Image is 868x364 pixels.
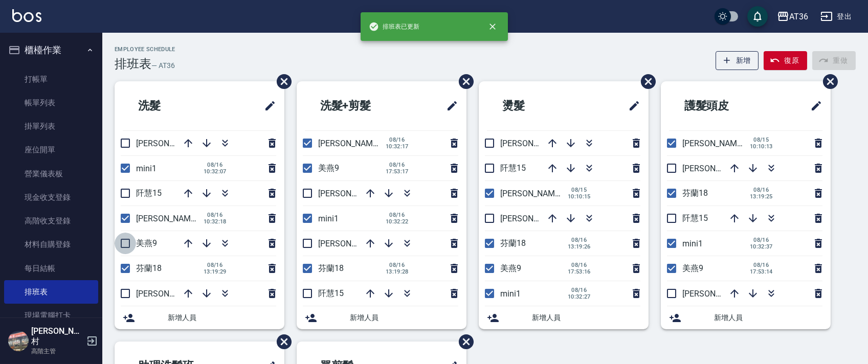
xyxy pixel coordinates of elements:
span: [PERSON_NAME]16 [682,139,753,148]
span: 修改班表的標題 [804,94,822,118]
a: 掛單列表 [4,115,98,138]
a: 營業儀表板 [4,162,98,186]
span: [PERSON_NAME]11 [136,289,207,299]
h2: 洗髮 [123,87,217,124]
span: 新增人員 [350,312,458,323]
span: 新增人員 [532,312,640,323]
span: 排班表已更新 [369,21,420,32]
button: 新增 [716,51,759,70]
span: 13:19:29 [204,268,227,275]
span: 美燕9 [136,238,157,248]
h2: 燙髮 [487,87,581,124]
span: 13:19:26 [568,243,591,250]
span: mini1 [500,289,521,299]
button: close [481,15,504,38]
span: 08/16 [386,212,409,218]
span: 08/16 [750,237,773,243]
span: [PERSON_NAME]11 [682,289,753,299]
a: 打帳單 [4,67,98,91]
span: 阡慧15 [500,163,526,173]
button: save [747,6,768,27]
span: 13:19:28 [386,268,409,275]
span: 10:32:18 [204,218,227,225]
span: 08/16 [386,162,409,168]
a: 排班表 [4,280,98,304]
span: 芬蘭18 [318,263,344,273]
span: 13:19:25 [750,193,773,200]
a: 每日結帳 [4,257,98,280]
button: 復原 [764,51,807,70]
span: 阡慧15 [318,288,344,298]
button: 登出 [816,7,856,26]
span: 08/16 [750,187,773,193]
img: Person [8,331,29,351]
div: 新增人員 [115,306,284,329]
a: 座位開單 [4,138,98,162]
div: AT36 [789,10,808,23]
span: 刪除班表 [269,66,293,97]
span: [PERSON_NAME]16 [318,139,389,148]
span: 阡慧15 [136,188,162,198]
span: 10:32:37 [750,243,773,250]
span: [PERSON_NAME]6 [682,164,748,173]
p: 高階主管 [31,347,83,356]
span: 芬蘭18 [682,188,708,198]
span: [PERSON_NAME]16 [500,189,571,198]
h2: 護髮頭皮 [669,87,774,124]
div: 新增人員 [661,306,831,329]
span: 08/16 [568,237,591,243]
button: AT36 [773,6,812,27]
a: 帳單列表 [4,91,98,115]
span: 阡慧15 [682,213,708,223]
span: mini1 [136,164,157,173]
div: 新增人員 [479,306,649,329]
button: 櫃檯作業 [4,37,98,63]
span: 刪除班表 [633,66,657,97]
span: 10:32:07 [204,168,227,175]
span: 修改班表的標題 [622,94,640,118]
a: 現場電腦打卡 [4,304,98,327]
span: [PERSON_NAME]16 [136,214,207,223]
h2: 洗髮+剪髮 [305,87,413,124]
span: 08/15 [750,136,773,143]
span: 08/16 [204,162,227,168]
div: 新增人員 [297,306,466,329]
span: 芬蘭18 [136,263,162,273]
span: 17:53:14 [750,268,773,275]
span: 10:32:17 [386,143,409,150]
span: 10:10:13 [750,143,773,150]
span: 10:32:22 [386,218,409,225]
span: 修改班表的標題 [440,94,458,118]
span: mini1 [682,239,703,248]
span: 10:32:27 [568,293,591,300]
span: 08/16 [386,136,409,143]
span: [PERSON_NAME]6 [500,139,566,148]
a: 高階收支登錄 [4,209,98,233]
h3: 排班表 [115,57,151,71]
span: 17:53:17 [386,168,409,175]
span: 新增人員 [168,312,276,323]
span: 08/16 [750,262,773,268]
span: 美燕9 [318,163,339,173]
span: mini1 [318,214,339,223]
span: 新增人員 [714,312,822,323]
img: Logo [12,9,41,22]
span: 08/16 [568,262,591,268]
span: [PERSON_NAME]6 [318,189,384,198]
span: 美燕9 [682,263,703,273]
span: [PERSON_NAME]11 [500,214,571,223]
span: 08/15 [568,187,591,193]
span: 刪除班表 [451,327,475,357]
span: 刪除班表 [451,66,475,97]
span: 刪除班表 [269,327,293,357]
span: 17:53:16 [568,268,591,275]
h6: — AT36 [151,60,175,71]
span: 10:10:15 [568,193,591,200]
h2: Employee Schedule [115,46,175,53]
span: 修改班表的標題 [258,94,276,118]
a: 現金收支登錄 [4,186,98,209]
span: 刪除班表 [815,66,839,97]
span: 美燕9 [500,263,521,273]
span: 芬蘭18 [500,238,526,248]
span: [PERSON_NAME]6 [136,139,202,148]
